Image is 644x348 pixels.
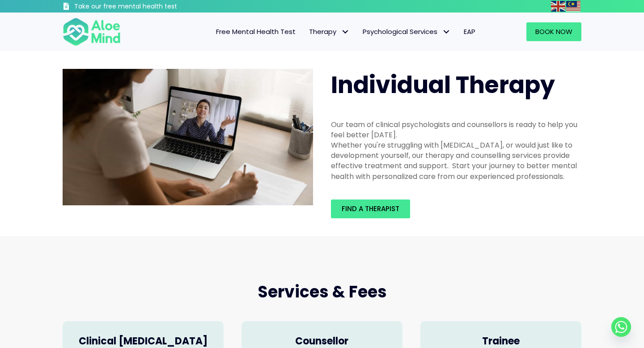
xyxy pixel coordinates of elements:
[356,22,457,41] a: Psychological ServicesPsychological Services: submenu
[566,1,580,12] img: ms
[339,25,352,38] span: Therapy: submenu
[566,1,581,11] a: Malay
[63,17,121,47] img: Aloe mind Logo
[342,204,399,213] span: Find a therapist
[611,317,631,337] a: Whatsapp
[457,22,482,41] a: EAP
[535,27,572,36] span: Book Now
[331,140,581,182] div: Whether you're struggling with [MEDICAL_DATA], or would just like to development yourself, our th...
[63,69,313,206] img: Therapy online individual
[551,1,565,12] img: en
[551,1,566,11] a: English
[302,22,356,41] a: TherapyTherapy: submenu
[309,27,349,36] span: Therapy
[74,2,225,11] h3: Take our free mental health test
[209,22,302,41] a: Free Mental Health Test
[132,22,482,41] nav: Menu
[258,280,387,303] span: Services & Fees
[331,119,581,140] div: Our team of clinical psychologists and counsellors is ready to help you feel better [DATE].
[363,27,450,36] span: Psychological Services
[440,25,453,38] span: Psychological Services: submenu
[526,22,581,41] a: Book Now
[63,2,225,13] a: Take our free mental health test
[216,27,296,36] span: Free Mental Health Test
[331,68,555,101] span: Individual Therapy
[331,199,410,218] a: Find a therapist
[464,27,475,36] span: EAP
